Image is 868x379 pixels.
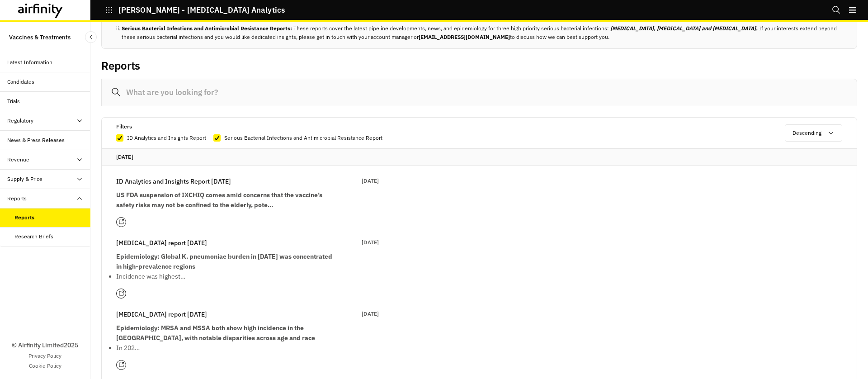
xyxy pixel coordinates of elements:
[122,24,851,41] li: These reports cover the latest pipeline developments, news, and epidemiology for three high prior...
[12,341,78,350] p: © Airfinity Limited 2025
[7,78,34,86] div: Candidates
[116,324,315,342] strong: Epidemiology: MRSA and MSSA both show high incidence in the [GEOGRAPHIC_DATA], with notable dispa...
[7,156,29,164] div: Revenue
[127,133,206,142] p: ID Analytics and Insights Report
[116,343,333,353] p: In 202…
[419,33,510,40] b: [EMAIL_ADDRESS][DOMAIN_NAME]
[116,252,332,270] strong: Epidemiology: Global K. pneumoniae burden in [DATE] was concentrated in high-prevalence regions
[610,25,758,32] b: [MEDICAL_DATA], [MEDICAL_DATA] and [MEDICAL_DATA].
[7,175,42,183] div: Supply & Price
[28,352,61,360] a: Privacy Policy
[7,194,27,203] div: Reports
[105,2,285,18] button: [PERSON_NAME] - [MEDICAL_DATA] Analytics
[116,176,231,186] p: ID Analytics and Insights Report [DATE]
[7,97,20,105] div: Trials
[224,133,382,142] p: Serious Bacterial Infections and Antimicrobial Resistance Report
[116,309,207,319] p: [MEDICAL_DATA] report [DATE]
[116,122,132,132] p: Filters
[9,29,71,46] p: Vaccines & Treatments
[832,2,841,18] button: Search
[118,6,285,14] p: [PERSON_NAME] - [MEDICAL_DATA] Analytics
[785,124,842,142] button: Descending
[7,117,33,125] div: Regulatory
[362,176,379,185] p: [DATE]
[122,25,293,32] b: Serious Bacterial Infections and Antimicrobial Resistance Reports:
[116,238,207,248] p: [MEDICAL_DATA] report [DATE]
[7,136,65,144] div: News & Press Releases
[14,213,34,222] div: Reports
[101,59,140,72] h2: Reports
[362,238,379,247] p: [DATE]
[101,79,857,106] input: What are you looking for?
[14,232,53,241] div: Research Briefs
[116,191,322,209] strong: US FDA suspension of IXCHIQ comes amid concerns that the vaccine’s safety risks may not be confin...
[362,309,379,318] p: [DATE]
[85,31,97,43] button: Close Sidebar
[29,362,61,370] a: Cookie Policy
[7,58,52,66] div: Latest Information
[116,271,333,281] p: Incidence was highest…
[116,152,842,161] p: [DATE]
